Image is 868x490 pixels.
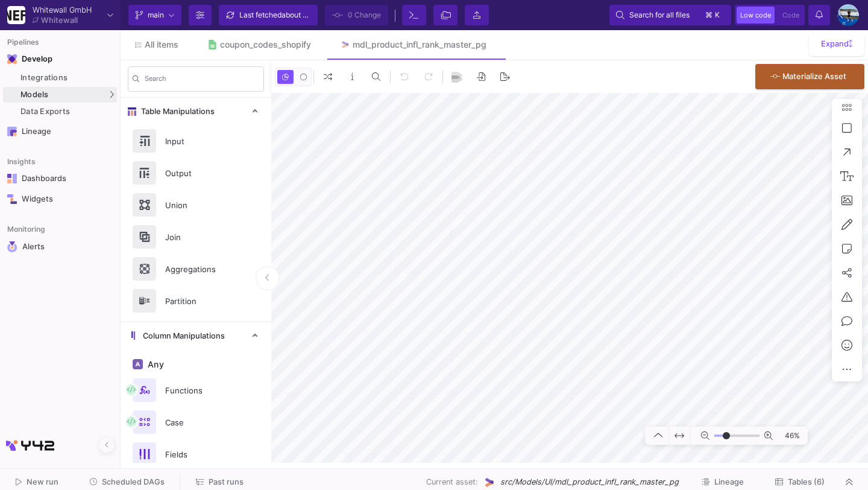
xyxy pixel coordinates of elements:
[340,40,350,50] img: Tab icon
[145,77,259,85] input: Search
[755,64,864,89] button: Materialize Asset
[138,331,225,341] span: Column Manipulations
[121,438,271,470] button: Fields
[128,5,181,25] button: main
[158,132,241,150] div: Input
[121,406,271,438] button: Case
[148,6,164,24] span: main
[121,285,271,317] button: Partition
[121,253,271,285] button: Aggregations
[33,6,92,14] div: Whitewall GmbH
[158,260,241,278] div: Aggregations
[207,40,218,50] img: Tab icon
[209,477,244,486] span: Past runs
[121,125,271,157] button: Input
[121,322,271,349] mat-expansion-panel-header: Column Manipulations
[121,374,271,406] button: Functions
[779,7,803,24] button: Code
[3,104,117,119] a: Data Exports
[629,6,690,24] span: Search for all files
[145,40,178,49] span: All items
[158,413,241,431] div: Case
[7,194,17,204] img: Navigation icon
[121,98,271,125] mat-expansion-panel-header: Table Manipulations
[778,425,805,447] span: 46%
[220,40,311,49] div: coupon_codes_shopify
[737,7,775,24] button: Low code
[102,477,165,486] span: Scheduled DAGs
[715,8,720,22] span: k
[353,40,486,49] div: mdl_product_infl_rank_master_pg
[136,107,215,116] span: Table Manipulations
[3,237,117,257] a: Navigation iconAlerts
[158,228,241,246] div: Join
[483,476,495,489] img: UI Model
[426,476,478,488] span: Current asset:
[782,72,846,81] span: Materialize Asset
[7,127,17,136] img: Navigation icon
[3,169,117,188] a: Navigation iconDashboards
[158,381,241,399] div: Functions
[702,8,725,22] button: ⌘k
[7,54,17,64] img: Navigation icon
[121,221,271,253] button: Join
[158,445,241,463] div: Fields
[3,70,117,86] a: Integrations
[281,10,338,19] span: about 1 hour ago
[7,241,17,252] img: Navigation icon
[41,16,78,24] div: Whitewall
[20,107,114,116] div: Data Exports
[788,477,825,486] span: Tables (6)
[121,157,271,189] button: Output
[219,5,318,25] button: Last fetchedabout 1 hour ago
[7,174,17,183] img: Navigation icon
[20,73,114,83] div: Integrations
[158,196,241,214] div: Union
[837,4,859,26] img: AEdFTp4_RXFoBzJxSaYPMZp7Iyigz82078j9C0hFtL5t=s96-c
[740,11,771,19] span: Low code
[705,8,712,22] span: ⌘
[27,477,58,486] span: New run
[22,127,100,136] div: Lineage
[121,189,271,221] button: Union
[22,174,100,183] div: Dashboards
[3,49,117,69] mat-expansion-panel-header: Navigation iconDevelop
[20,90,49,100] span: Models
[22,54,40,64] div: Develop
[3,189,117,209] a: Navigation iconWidgets
[121,125,271,322] div: Table Manipulations
[145,360,164,369] span: Any
[22,241,101,252] div: Alerts
[239,6,312,24] div: Last fetched
[22,194,100,204] div: Widgets
[7,6,25,24] img: YZ4Yr8zUCx6JYM5gIgaTIQYeTXdcwQjnYC8iZtTV.png
[714,477,744,486] span: Lineage
[158,292,241,310] div: Partition
[158,164,241,182] div: Output
[500,476,679,488] span: src/Models/UI/mdl_product_infl_rank_master_pg
[3,122,117,141] a: Navigation iconLineage
[782,11,799,19] span: Code
[609,5,731,25] button: Search for all files⌘k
